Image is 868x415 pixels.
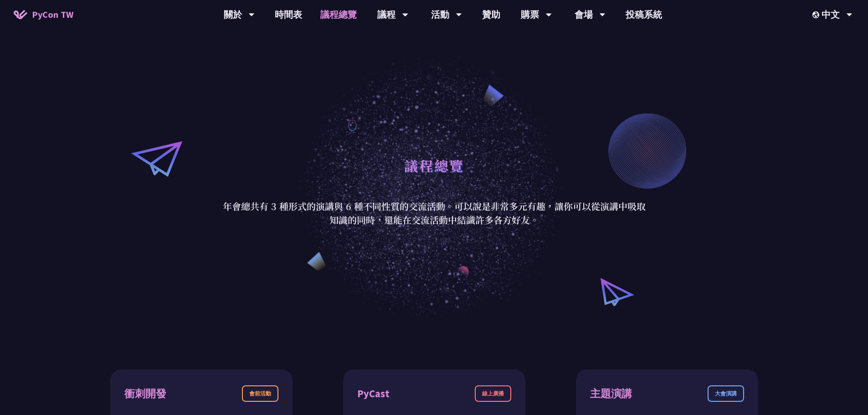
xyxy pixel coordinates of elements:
[32,8,73,21] span: PyCon TW
[124,386,166,402] div: 衝刺開發
[242,385,278,402] div: 會前活動
[222,200,646,227] p: 年會總共有 3 種形式的演講與 6 種不同性質的交流活動。可以說是非常多元有趣，讓你可以從演講中吸取知識的同時，還能在交流活動中結識許多各方好友。
[404,152,464,179] h1: 議程總覽
[357,386,390,402] div: PyCast
[590,386,632,402] div: 主題演講
[14,10,27,19] img: Home icon of PyCon TW 2025
[812,11,822,18] img: Locale Icon
[5,3,82,26] a: PyCon TW
[708,385,744,402] div: 大會演講
[475,385,511,402] div: 線上廣播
